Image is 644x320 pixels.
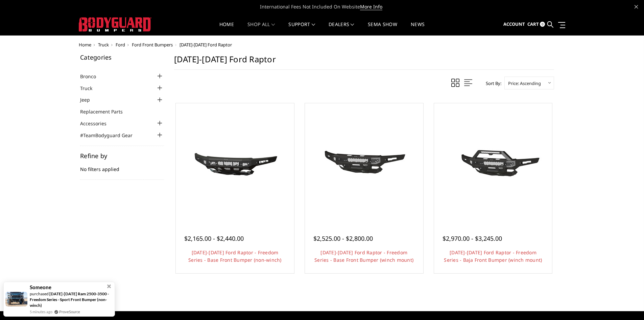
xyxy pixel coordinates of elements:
h5: Categories [80,54,164,60]
a: [DATE]-[DATE] Ford Raptor - Freedom Series - Base Front Bumper (non-winch) [188,249,282,263]
a: Truck [98,42,109,48]
a: [DATE]-[DATE] Ford Raptor - Freedom Series - Baja Front Bumper (winch mount) [444,249,542,263]
img: BODYGUARD BUMPERS [79,17,151,31]
span: Cart [527,21,539,27]
a: ProveSource [59,309,80,315]
a: Dealers [329,22,354,35]
span: Account [503,21,525,27]
a: News [411,22,425,35]
a: Jeep [80,96,98,103]
a: Home [79,42,91,48]
span: [DATE]-[DATE] Ford Raptor [180,42,232,48]
a: Home [219,22,234,35]
span: purchased [30,291,49,296]
a: [DATE]-[DATE] Ram 2500-3500 - Freedom Series - Sport Front Bumper (non-winch) [30,291,109,308]
a: Cart 0 [527,15,545,34]
a: More Info [360,3,382,10]
a: SEMA Show [368,22,397,35]
span: $2,970.00 - $3,245.00 [443,234,502,242]
a: Account [503,15,525,34]
a: 2021-2025 Ford Raptor - Freedom Series - Baja Front Bumper (winch mount) 2021-2025 Ford Raptor - ... [436,105,551,220]
span: $2,525.00 - $2,800.00 [313,234,373,242]
a: shop all [247,22,275,35]
span: 5 minutes ago [30,309,52,315]
a: 2021-2025 Ford Raptor - Freedom Series - Base Front Bumper (winch mount) [307,105,422,220]
a: Truck [80,85,101,92]
a: [DATE]-[DATE] Ford Raptor - Freedom Series - Base Front Bumper (winch mount) [314,249,413,263]
a: Support [288,22,315,35]
h1: [DATE]-[DATE] Ford Raptor [174,54,554,70]
a: Ford Front Bumpers [132,42,173,48]
a: Replacement Parts [80,108,131,115]
label: Sort By: [482,78,501,88]
a: 2021-2025 Ford Raptor - Freedom Series - Base Front Bumper (non-winch) 2021-2025 Ford Raptor - Fr... [177,105,292,220]
span: $2,165.00 - $2,440.00 [184,234,244,242]
div: No filters applied [80,153,164,180]
img: 2021-2025 Ford Raptor - Freedom Series - Base Front Bumper (winch mount) [310,137,418,188]
span: 0 [540,22,545,27]
span: Someone [30,284,51,290]
a: Ford [116,42,125,48]
a: Accessories [80,120,115,127]
h5: Refine by [80,153,164,159]
img: provesource social proof notification image [5,292,27,306]
a: #TeamBodyguard Gear [80,132,141,139]
a: Bronco [80,73,104,80]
